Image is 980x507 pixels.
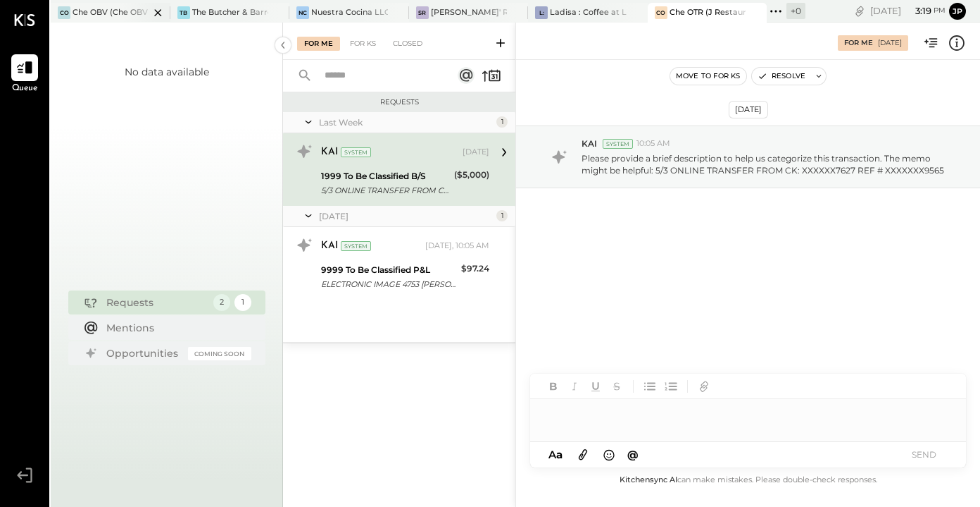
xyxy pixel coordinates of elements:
[662,377,680,396] button: Ordered List
[297,37,340,51] div: For Me
[188,347,251,360] div: Coming Soon
[695,377,713,396] button: Add URL
[636,138,670,149] span: 10:05 AM
[321,145,338,159] div: KAI
[544,447,567,463] button: Aa
[321,263,457,277] div: 9999 To Be Classified P&L
[341,241,371,251] div: System
[582,138,597,149] span: KAI
[234,294,251,311] div: 1
[550,7,627,18] div: Ladisa : Coffee at Lola's
[655,6,667,19] div: CO
[544,377,563,396] button: Bold
[290,97,508,107] div: Requests
[311,7,388,18] div: Nuestra Cocina LLC - [GEOGRAPHIC_DATA]
[641,377,659,396] button: Unordered List
[213,294,230,311] div: 2
[586,377,605,396] button: Underline
[416,6,429,19] div: SR
[321,183,450,197] div: 5/3 ONLINE TRANSFER FROM CK: XXXXXX7627 REF # XXXXXXX9565
[670,68,746,85] button: Move to for ks
[106,321,244,335] div: Mentions
[321,169,450,183] div: 1999 To Be Classified B/S
[729,101,768,118] div: [DATE]
[321,239,338,253] div: KAI
[603,139,633,149] div: System
[177,6,190,19] div: TB
[425,240,489,252] div: [DATE], 10:05 AM
[786,3,805,19] div: + 0
[296,6,309,19] div: NC
[73,7,149,18] div: Che OBV (Che OBV LLC) - Ignite
[341,147,371,157] div: System
[878,38,902,48] div: [DATE]
[903,4,931,18] span: 3 : 19
[853,4,867,18] div: copy link
[496,116,508,128] div: 1
[106,346,181,360] div: Opportunities
[321,277,457,291] div: ELECTRONIC IMAGE 4753 [PERSON_NAME] [PERSON_NAME]
[670,7,746,18] div: Che OTR (J Restaurant LLC) - Ignite
[319,116,493,128] div: Last Week
[58,6,70,19] div: CO
[343,37,383,51] div: For KS
[623,446,643,463] button: @
[12,83,38,95] span: Queue
[582,152,950,176] p: Please provide a brief description to help us categorize this transaction. The memo might be help...
[106,295,206,310] div: Requests
[565,377,584,396] button: Italic
[461,262,489,276] div: $97.24
[463,147,489,158] div: [DATE]
[556,448,563,461] span: a
[896,445,952,464] button: SEND
[125,65,209,79] div: No data available
[752,68,811,85] button: Resolve
[934,6,946,16] span: pm
[535,6,548,19] div: L:
[949,3,966,20] button: jp
[870,4,946,18] div: [DATE]
[192,7,269,18] div: The Butcher & Barrel (L Argento LLC) - [GEOGRAPHIC_DATA]
[608,377,626,396] button: Strikethrough
[454,168,489,182] div: ($5,000)
[627,448,639,461] span: @
[431,7,508,18] div: [PERSON_NAME]' Rooftop - Ignite
[1,54,49,95] a: Queue
[319,210,493,222] div: [DATE]
[386,37,429,51] div: Closed
[844,38,873,48] div: For Me
[496,210,508,221] div: 1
